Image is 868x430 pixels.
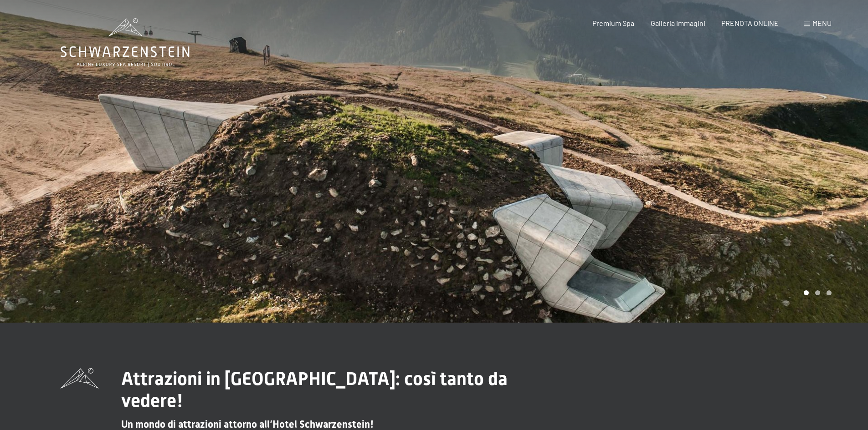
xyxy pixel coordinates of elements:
div: Carousel Page 1 (Current Slide) [804,290,809,295]
span: Attrazioni in [GEOGRAPHIC_DATA]: così tanto da vedere! [121,368,508,411]
div: Carousel Pagination [801,290,832,295]
a: Galleria immagini [651,19,705,27]
div: Carousel Page 3 [827,290,832,295]
a: Premium Spa [592,19,634,27]
a: PRENOTA ONLINE [721,19,779,27]
span: Menu [812,19,832,27]
div: Carousel Page 2 [815,290,820,295]
span: Un mondo di attrazioni attorno all’Hotel Schwarzenstein! [121,419,374,430]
